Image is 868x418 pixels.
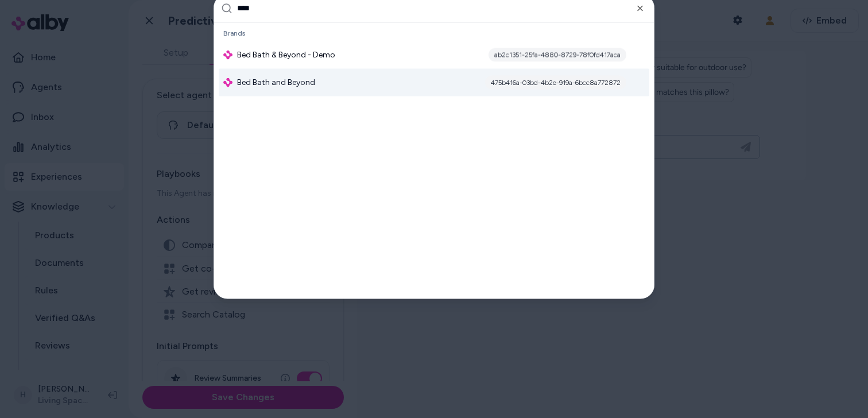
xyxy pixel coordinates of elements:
[237,49,335,60] span: Bed Bath & Beyond - Demo
[219,25,649,41] div: Brands
[237,76,315,88] span: Bed Bath and Beyond
[489,48,626,61] div: ab2c1351-25fa-4880-8729-78f0fd417aca
[223,50,232,59] img: alby Logo
[214,22,654,298] div: Suggestions
[223,78,232,87] img: alby Logo
[485,75,626,89] div: 475b416a-03bd-4b2e-919a-6bcc8a772872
